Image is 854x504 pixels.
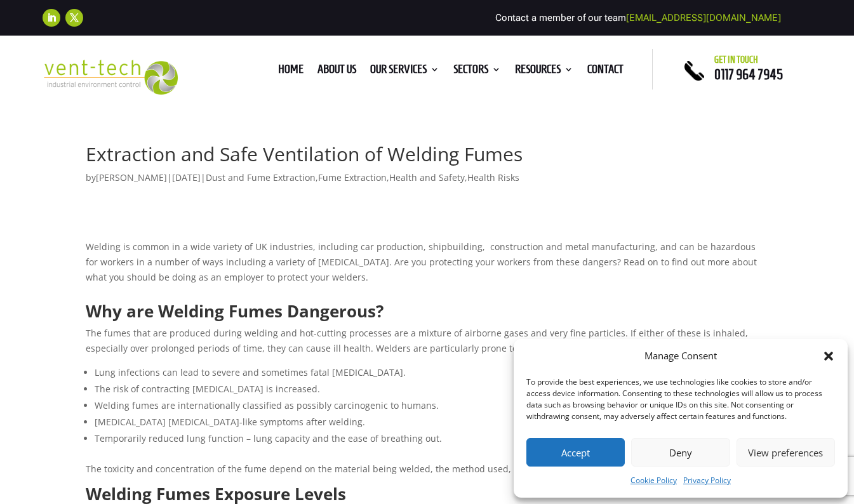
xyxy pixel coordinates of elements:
[515,65,573,79] a: Resources
[278,65,304,79] a: Home
[96,171,167,183] a: [PERSON_NAME]
[86,170,769,195] p: by | | , , ,
[95,430,769,447] li: Temporarily reduced lung function – lung capacity and the ease of breathing out.
[467,171,519,183] a: Health Risks
[714,67,783,82] a: 0117 964 7945
[822,350,835,362] div: Close dialog
[95,381,769,397] li: The risk of contracting [MEDICAL_DATA] is increased.
[737,438,835,467] button: View preferences
[526,438,625,467] button: Accept
[495,12,781,23] span: Contact a member of our team
[86,326,769,365] p: The fumes that are produced during welding and hot-cutting processes are a mixture of airborne ga...
[95,364,769,381] li: Lung infections can lead to severe and sometimes fatal [MEDICAL_DATA].
[714,55,758,65] span: Get in touch
[644,348,717,364] div: Manage Consent
[86,145,769,170] h1: Extraction and Safe Ventilation of Welding Fumes
[526,376,834,422] div: To provide the best experiences, we use technologies like cookies to store and/or access device i...
[43,9,60,27] a: Follow on LinkedIn
[453,65,501,79] a: Sectors
[587,65,624,79] a: Contact
[630,473,677,488] a: Cookie Policy
[43,60,178,95] img: 2023-09-27T08_35_16.549ZVENT-TECH---Clear-background
[318,171,387,183] a: Fume Extraction
[86,461,769,486] p: The toxicity and concentration of the fume depend on the material being welded, the method used, ...
[631,438,730,467] button: Deny
[86,239,769,293] p: Welding is common in a wide variety of UK industries, including car production, shipbuilding, con...
[172,171,201,183] span: [DATE]
[65,9,83,27] a: Follow on X
[206,171,316,183] a: Dust and Fume Extraction
[95,414,769,430] li: [MEDICAL_DATA] [MEDICAL_DATA]-like symptoms after welding.
[683,473,731,488] a: Privacy Policy
[95,397,769,414] li: Welding fumes are internationally classified as possibly carcinogenic to humans.
[389,171,465,183] a: Health and Safety
[370,65,439,79] a: Our Services
[86,300,384,322] strong: Why are Welding Fumes Dangerous?
[626,12,781,23] a: [EMAIL_ADDRESS][DOMAIN_NAME]
[317,65,356,79] a: About us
